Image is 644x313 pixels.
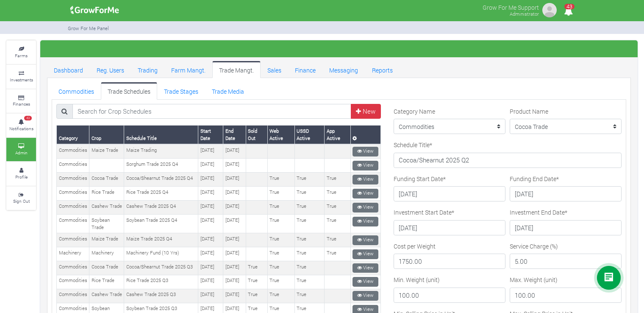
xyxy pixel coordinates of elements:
td: [DATE] [223,159,246,173]
a: Admin [6,138,36,161]
td: [DATE] [198,289,223,303]
td: True [294,247,324,261]
small: Admin [15,150,28,156]
i: Notifications [560,2,577,21]
td: Commodities [57,215,89,233]
small: Finances [13,101,30,107]
td: [DATE] [223,233,246,247]
td: [DATE] [198,275,223,289]
p: Grow For Me Support [483,2,539,12]
td: Cocoa/Shearnut Trade 2025 Q4 [124,173,198,187]
td: True [267,201,294,215]
td: True [294,173,324,187]
input: Search for Crop Schedules [72,104,352,119]
td: Commodities [57,144,89,158]
td: Rice Trade [89,187,124,201]
a: View [353,291,378,301]
td: [DATE] [198,201,223,215]
a: Farms [6,41,36,64]
th: Web Active [267,126,294,144]
td: [DATE] [223,247,246,261]
th: Sold Out [246,126,267,144]
td: Cocoa/Shearnut Trade 2025 Q3 [124,261,198,275]
label: Max. Weight (unit) [510,275,558,284]
td: True [267,261,294,275]
td: [DATE] [198,247,223,261]
td: [DATE] [198,187,223,201]
small: Farms [15,53,28,59]
span: 43 [564,4,575,9]
td: [DATE] [223,261,246,275]
td: Commodities [57,187,89,201]
td: [DATE] [223,289,246,303]
a: Messaging [322,61,365,78]
a: Trade Media [205,82,251,99]
th: USSD Active [294,126,324,144]
small: Grow For Me Panel [68,25,109,31]
label: Funding End Date [510,174,559,183]
td: [DATE] [223,187,246,201]
label: Category Name [394,107,435,116]
td: Commodities [57,261,89,275]
td: Machinery Fund (10 Yrs) [124,247,198,261]
a: Farm Mangt. [164,61,212,78]
a: Sign Out [6,187,36,210]
th: Start Date [198,126,223,144]
td: Maize Trade [89,233,124,247]
a: Investments [6,65,36,88]
td: True [267,289,294,303]
td: True [294,215,324,233]
td: [DATE] [198,173,223,187]
small: Administrator [510,11,539,17]
label: Schedule Title [394,140,432,149]
td: [DATE] [198,233,223,247]
td: [DATE] [198,159,223,173]
td: Commodities [57,289,89,303]
a: Trade Stages [157,82,205,99]
th: App Active [325,126,351,144]
td: Rice Trade 2025 Q4 [124,187,198,201]
a: New [351,104,381,119]
a: 43 Notifications [6,114,36,137]
td: True [294,289,324,303]
small: Investments [10,77,33,83]
td: [DATE] [223,144,246,158]
label: Funding Start Date [394,174,446,183]
a: Trade Schedules [101,82,157,99]
a: View [353,217,378,226]
td: Cashew Trade 2025 Q3 [124,289,198,303]
td: Commodities [57,201,89,215]
img: growforme image [67,2,122,19]
td: True [325,173,351,187]
label: Product Name [510,107,548,116]
th: Crop [89,126,124,144]
a: Reports [365,61,400,78]
a: Trading [131,61,164,78]
td: [DATE] [198,261,223,275]
td: Commodities [57,233,89,247]
td: True [325,247,351,261]
td: True [267,275,294,289]
td: True [325,233,351,247]
td: [DATE] [223,275,246,289]
td: True [267,187,294,201]
a: View [353,161,378,170]
td: Cashew Trade [89,289,124,303]
a: View [353,175,378,184]
td: True [246,289,267,303]
a: View [353,203,378,212]
small: Notifications [9,126,33,131]
a: Finance [288,61,322,78]
td: [DATE] [223,173,246,187]
td: True [267,215,294,233]
td: True [294,233,324,247]
td: Rice Trade [89,275,124,289]
td: Commodities [57,275,89,289]
label: Service Charge (%) [510,242,558,251]
img: growforme image [541,2,558,19]
td: True [325,215,351,233]
td: True [267,173,294,187]
td: Maize Trading [124,144,198,158]
td: Sorghum Trade 2025 Q4 [124,159,198,173]
td: True [267,247,294,261]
